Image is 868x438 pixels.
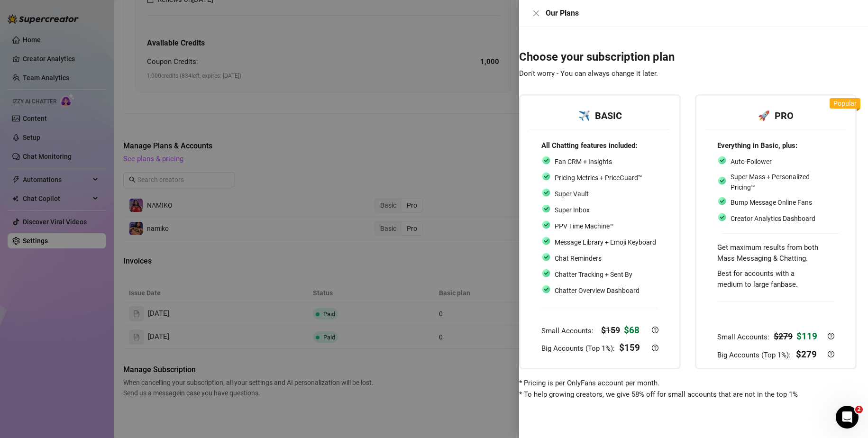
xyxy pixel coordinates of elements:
span: Small Accounts: [541,327,595,335]
span: close [532,9,540,17]
img: svg%3e [717,155,727,165]
span: 2 [855,406,863,413]
strong: Everything in Basic, plus: [717,141,797,150]
strong: $ 68 [624,325,640,336]
strong: $ 159 [601,325,620,335]
img: svg%3e [541,155,551,165]
img: svg%3e [717,212,727,222]
iframe: Intercom live chat [836,406,859,429]
span: question-circle [652,345,658,351]
span: Big Accounts (Top 1%): [717,351,793,359]
strong: 🚀 PRO [758,110,794,121]
span: Creator Analytics Dashboard [731,215,815,222]
strong: $ 159 [619,342,640,353]
span: Super Inbox [555,206,590,214]
span: Fan CRM + Insights [555,158,612,165]
span: Small Accounts: [717,333,771,341]
span: question-circle [652,327,658,333]
span: question-circle [828,333,834,339]
img: svg%3e [717,196,727,206]
h3: Choose your subscription plan [519,50,857,80]
span: Get maximum results from both Mass Messaging & Chatting. [717,243,818,263]
div: Our Plans [546,8,857,19]
strong: $ 119 [796,331,817,342]
img: svg%3e [717,176,727,185]
span: Chat Reminders [555,255,602,262]
span: Auto-Follower [731,158,772,165]
img: svg%3e [541,268,551,278]
img: svg%3e [541,172,551,181]
span: Message Library + Emoji Keyboard [555,238,656,246]
span: Super Mass + Personalized Pricing™ [731,173,810,191]
span: Chatter Overview Dashboard [555,287,640,294]
span: * Pricing is per OnlyFans account per month. * To help growing creators, we give 58% off for smal... [519,379,798,399]
strong: $ 279 [796,349,817,360]
span: Super Vault [555,190,589,198]
span: Big Accounts (Top 1%): [541,344,617,353]
img: svg%3e [541,220,551,229]
span: question-circle [828,351,834,357]
strong: $ 279 [774,331,793,341]
span: Best for accounts with a medium to large fanbase. [717,269,798,289]
span: Don't worry - You can always change it later. [519,69,658,78]
img: svg%3e [541,284,551,294]
span: PPV Time Machine™ [555,222,614,230]
img: svg%3e [541,204,551,213]
span: Popular [833,100,857,107]
img: svg%3e [541,188,551,197]
img: svg%3e [541,252,551,262]
button: Close [530,8,542,19]
span: Pricing Metrics + PriceGuard™ [555,174,642,182]
span: Bump Message Online Fans [731,199,812,206]
strong: All Chatting features included: [541,141,637,150]
img: svg%3e [541,236,551,246]
strong: ✈️ BASIC [578,110,622,121]
span: Chatter Tracking + Sent By [555,271,632,278]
